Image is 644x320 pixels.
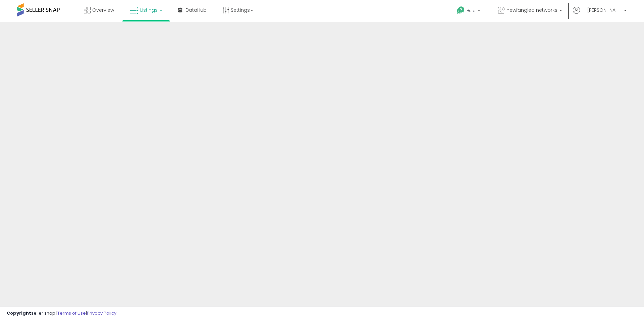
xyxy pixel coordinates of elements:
[573,7,627,22] a: Hi [PERSON_NAME]
[506,7,557,13] span: newfangled networks
[467,8,476,13] span: Help
[582,7,622,13] span: Hi [PERSON_NAME]
[185,7,207,13] span: DataHub
[451,1,487,22] a: Help
[140,7,158,13] span: Listings
[92,7,114,13] span: Overview
[457,6,465,14] i: Get Help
